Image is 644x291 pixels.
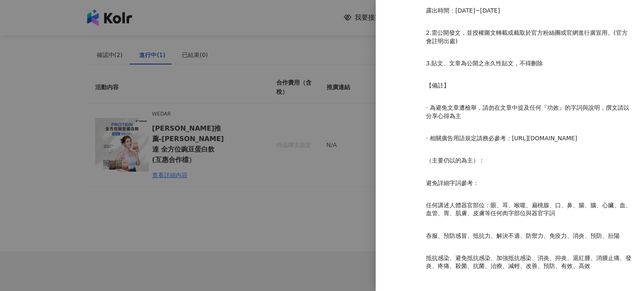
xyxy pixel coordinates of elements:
[426,59,631,68] p: 3.貼文、文章為公開之永久性貼文，不得刪除
[426,179,631,188] p: 避免詳細字詞參考：
[426,104,631,120] p: · 為避免文章遭檢舉，請勿在文章中提及任何『功效』的字詞與說明，撰文請以分享心得為主
[426,82,631,90] p: 【備註】
[426,157,631,165] p: （主要仍以的為主）：
[426,201,631,218] p: 任何講述人體器官部位：眼、耳、喉嚨、扁桃腺、口、鼻、腸、腦、心臟、血、血管、胃、肌膚、皮膚等任何肉字部位與器官字詞
[426,134,631,143] p: · 相關廣告用語規定請務必參考：[URL][DOMAIN_NAME]
[426,29,631,45] p: 2.需公開發文，並授權圖文轉載或截取於官方粉絲團或官網進行廣宣用。(官方會註明出處)
[426,254,631,270] p: 抵抗感染、避免抵抗感染、加強抵抗感染、消炎、抑炎、退紅腫、消腫止痛、發炎、疼痛、殺菌、抗菌、治療、減輕、改善、預防、有效、高效
[426,7,631,15] p: 露出時間：[DATE]~[DATE]
[426,232,631,240] p: 吞服、預防感冒、抵抗力、解決不適、防禦力、免疫力、消炎、預防、壯陽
